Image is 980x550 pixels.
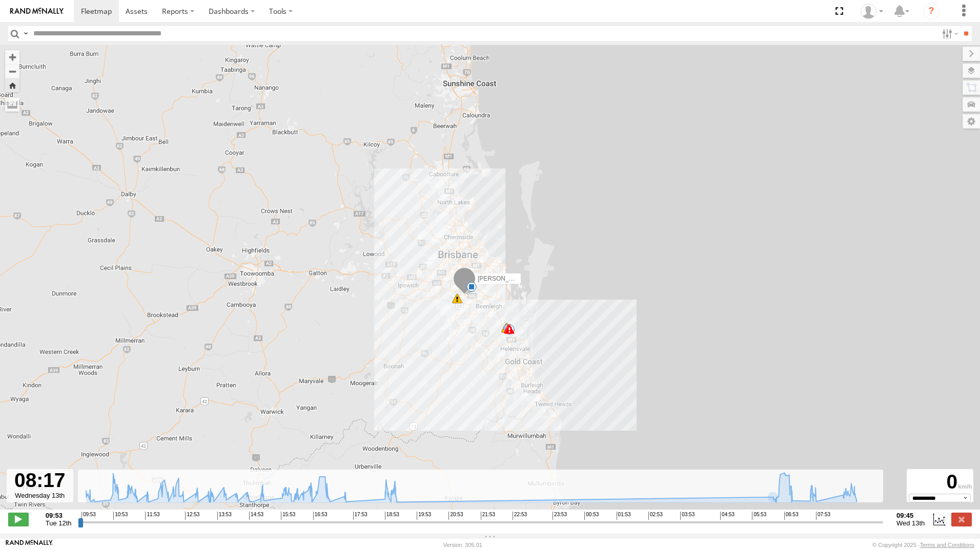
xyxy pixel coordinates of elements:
[896,519,925,527] span: Wed 13th Aug 2025
[923,3,940,19] i: ?
[481,512,495,520] span: 21:53
[443,542,482,548] div: Version: 305.01
[22,26,30,41] label: Search Query
[720,512,734,520] span: 04:53
[5,97,19,112] label: Measure
[417,512,431,520] span: 19:53
[81,512,96,520] span: 09:53
[872,542,974,548] div: © Copyright 2025 -
[46,512,72,519] strong: 09:53
[816,512,830,520] span: 07:53
[920,542,974,548] a: Terms and Conditions
[5,50,19,64] button: Zoom in
[113,512,128,520] span: 10:53
[8,513,29,526] label: Play/Stop
[448,512,463,520] span: 20:53
[385,512,399,520] span: 18:53
[281,512,295,520] span: 15:53
[6,540,53,550] a: Visit our Website
[217,512,232,520] span: 13:53
[963,114,980,129] label: Map Settings
[501,323,512,333] div: 10
[857,4,887,19] div: Marco DiBenedetto
[145,512,159,520] span: 11:53
[896,512,925,519] strong: 09:45
[249,512,263,520] span: 14:53
[10,8,64,15] img: rand-logo.svg
[553,512,567,520] span: 23:53
[513,512,527,520] span: 22:53
[452,293,462,304] div: 41
[5,78,19,92] button: Zoom Home
[584,512,599,520] span: 00:53
[353,512,367,520] span: 17:53
[185,512,199,520] span: 12:53
[466,282,477,292] div: 19
[752,512,766,520] span: 05:53
[5,64,19,78] button: Zoom out
[46,519,72,527] span: Tue 12th Aug 2025
[648,512,663,520] span: 02:53
[951,513,972,526] label: Close
[680,512,695,520] span: 03:53
[784,512,799,520] span: 06:53
[617,512,631,520] span: 01:53
[313,512,328,520] span: 16:53
[478,275,555,282] span: [PERSON_NAME] - 842JY2
[938,26,960,41] label: Search Filter Options
[908,471,972,494] div: 0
